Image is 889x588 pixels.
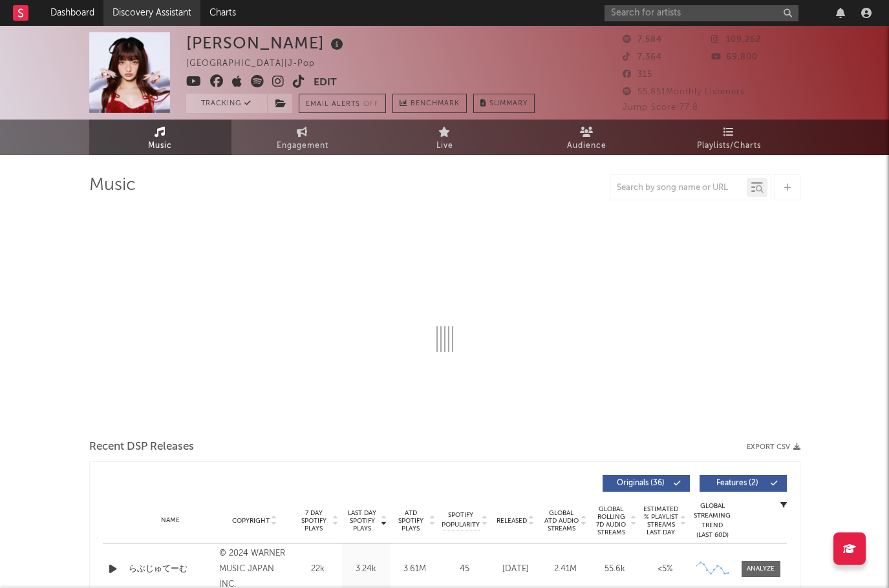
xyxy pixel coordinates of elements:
a: Music [89,120,231,155]
span: Jump Score: 77.8 [623,103,698,112]
div: Name [129,516,213,525]
button: Export CSV [747,443,800,451]
button: Edit [314,75,337,91]
div: [GEOGRAPHIC_DATA] | J-Pop [186,56,330,72]
div: 2.41M [544,563,587,576]
span: Recent DSP Releases [89,439,194,455]
div: 3.61M [394,563,436,576]
span: Benchmark [411,96,460,112]
span: Features ( 2 ) [708,479,767,487]
div: [DATE] [494,563,537,576]
div: 55.6k [594,563,637,576]
a: Audience [516,120,658,155]
span: Released [497,517,527,525]
div: Global Streaming Trend (Last 60D) [693,501,732,540]
div: 3.24k [345,563,387,576]
span: 7,584 [623,36,662,44]
span: Originals ( 36 ) [611,479,670,487]
a: Engagement [231,120,374,155]
a: らぶじゅてーむ [129,563,213,576]
span: 55,851 Monthly Listeners [623,88,745,96]
div: 22k [297,563,339,576]
input: Search by song name or URL [610,183,747,193]
span: Audience [567,138,606,154]
span: Global ATD Audio Streams [544,509,579,532]
span: 69,800 [711,53,758,61]
span: 109,262 [711,36,761,44]
span: Summary [489,100,528,107]
em: Off [363,101,379,108]
span: Global Rolling 7D Audio Streams [594,505,629,536]
span: Copyright [232,517,270,525]
span: 7 Day Spotify Plays [297,509,331,532]
button: Originals(36) [603,475,690,492]
a: Playlists/Charts [658,120,800,155]
a: Live [374,120,516,155]
span: Spotify Popularity [442,510,480,530]
div: [PERSON_NAME] [186,32,347,54]
span: 7,364 [623,53,662,61]
button: Tracking [186,94,267,113]
span: 315 [623,70,652,79]
div: 45 [442,563,487,576]
span: Live [436,138,453,154]
button: Summary [473,94,535,113]
span: ATD Spotify Plays [394,509,428,532]
div: <5% [643,563,687,576]
span: Music [148,138,172,154]
input: Search for artists [605,5,798,21]
button: Email AlertsOff [299,94,386,113]
span: Estimated % Playlist Streams Last Day [643,505,679,536]
span: Playlists/Charts [697,138,761,154]
span: Last Day Spotify Plays [345,509,380,532]
button: Features(2) [700,475,787,492]
span: Engagement [277,138,328,154]
a: Benchmark [392,94,467,113]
